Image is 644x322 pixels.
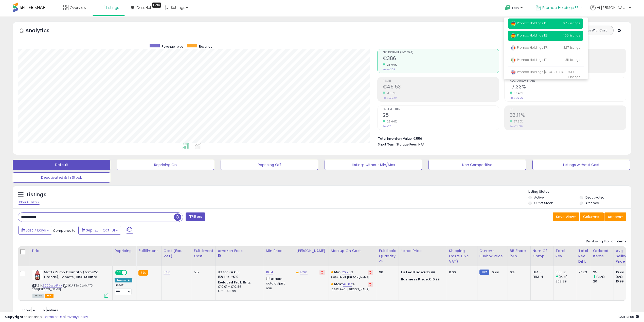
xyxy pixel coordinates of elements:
span: Profit [383,80,499,82]
div: seller snap | | [5,315,88,319]
div: Disable auto adjust min [266,276,290,291]
div: €12 - €11.99 [218,289,260,293]
span: | SKU: FBA CLAMATO 1.89[PERSON_NAME] [32,283,93,291]
span: Help [512,6,519,10]
p: 15.57% Profit [PERSON_NAME] [331,288,373,291]
span: Listings [106,5,119,10]
div: €16.99 [401,277,443,282]
div: Fulfillable Quantity [379,248,397,259]
button: Non Competitive [428,160,526,170]
small: Prev: 20 [383,125,391,128]
button: Columns [580,212,604,221]
div: Amazon Fees [218,248,262,254]
span: ON [116,271,122,275]
span: Hi [PERSON_NAME] [597,5,627,10]
span: 375 listings [563,21,580,25]
small: FBA [138,270,148,276]
div: Markup on Cost [331,248,375,254]
div: Tooltip anchor [152,3,161,8]
div: 5.5 [194,270,212,275]
span: Promoo Holdings [GEOGRAPHIC_DATA] [511,70,576,74]
div: Min Price [266,248,292,254]
div: Fulfillment Cost [194,248,213,259]
small: 25.00% [385,120,397,123]
img: italy.png [511,58,516,63]
button: Listings With Cost [574,27,612,34]
span: Avg. Buybox Share [510,80,626,82]
button: Sep-25 - Oct-01 [78,226,121,235]
strong: Copyright [5,314,24,319]
div: Amazon AI [115,278,132,282]
img: germany.png [511,21,516,26]
div: Repricing [115,248,134,254]
div: 308.89 [556,279,576,284]
div: Total Rev. Diff. [578,248,589,264]
div: BB Share 24h. [510,248,528,259]
a: 17.90 [300,270,308,275]
span: Net Revenue (Exc. VAT) [383,51,499,54]
span: Sep-25 - Oct-01 [86,228,115,233]
h2: €45.53 [383,84,499,91]
div: Title [31,248,110,254]
label: Deactivated [585,195,604,200]
span: 311 listings [565,58,580,62]
b: Business Price: [401,277,429,282]
small: 30.40% [512,91,524,95]
div: 0% [510,270,527,275]
a: Hi [PERSON_NAME] [590,5,631,16]
th: The percentage added to the cost of goods (COGS) that forms the calculator for Min & Max prices. [329,246,377,266]
div: Clear All Filters [18,200,40,205]
small: (0%) [616,275,623,279]
small: 71.88% [385,91,396,95]
i: Revert to store-level Min Markup [369,271,371,274]
button: Last 7 Days [18,226,52,235]
b: Total Inventory Value: [378,136,413,141]
div: Listed Price [401,248,445,254]
a: B000WLHRNK [43,283,62,288]
div: [PERSON_NAME] [296,248,327,254]
i: This overrides the store level max markup for this listing [331,282,333,286]
small: (25%) [596,275,605,279]
div: Fulfillment [138,248,159,254]
span: All listings currently available for purchase on Amazon [32,294,44,298]
a: Terms of Use [43,314,65,319]
span: Promoo Holdings ES [542,5,579,10]
div: 77.23 [578,270,587,275]
div: 25 [593,270,614,275]
i: This overrides the store level Dynamic Max Price for this listing [296,271,298,274]
div: % [331,282,373,291]
i: Get Help [505,5,511,11]
button: Listings without Cost [532,160,630,170]
small: (25%) [559,275,567,279]
a: Help [501,1,528,16]
span: Promoo Holdings DE [511,21,548,25]
div: ASIN: [32,270,109,297]
button: Actions [604,212,626,221]
small: 37.50% [512,120,523,123]
small: Prev: €26.49 [383,96,397,99]
b: Short Term Storage Fees: [378,142,418,147]
div: Cost (Exc. VAT) [164,248,190,259]
h2: 17.33% [510,84,626,91]
div: Total Rev. [556,248,574,259]
span: 16.99 [491,270,499,275]
span: Show: entries [22,308,58,313]
h2: 33.11% [510,112,626,119]
div: FBM: 4 [533,275,549,279]
div: 20 [593,279,614,284]
div: 96 [379,270,395,275]
div: 16.99 [616,270,636,275]
div: 0.00 [449,270,473,275]
span: 2025-10-9 13:56 GMT [618,314,639,319]
small: FBM [479,270,489,275]
span: ROI [510,108,626,111]
span: 1 listings [568,75,580,79]
span: Ordered Items [383,108,499,111]
span: OFF [126,271,134,275]
div: Shipping Costs (Exc. VAT) [449,248,475,264]
b: Reduced Prof. Rng. [218,280,251,284]
span: Last 7 Days [26,228,46,233]
a: 16.51 [266,270,273,275]
span: Promoo Holdings FR [511,45,548,50]
div: % [331,270,373,279]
